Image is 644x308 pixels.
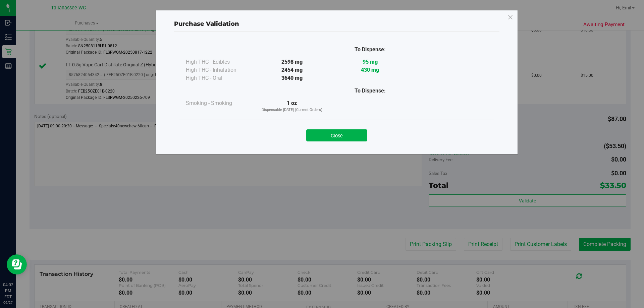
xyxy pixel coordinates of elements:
[253,107,331,113] p: Dispensable [DATE] (Current Orders)
[306,129,367,141] button: Close
[253,74,331,82] div: 3640 mg
[331,87,409,95] div: To Dispense:
[363,59,378,65] strong: 95 mg
[7,254,27,274] iframe: Resource center
[361,67,379,73] strong: 430 mg
[331,46,409,54] div: To Dispense:
[253,58,331,66] div: 2598 mg
[186,66,253,74] div: High THC - Inhalation
[186,99,253,107] div: Smoking - Smoking
[186,58,253,66] div: High THC - Edibles
[174,20,239,27] span: Purchase Validation
[186,74,253,82] div: High THC - Oral
[253,99,331,113] div: 1 oz
[253,66,331,74] div: 2454 mg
